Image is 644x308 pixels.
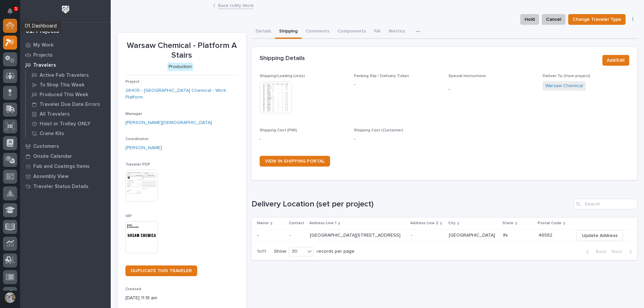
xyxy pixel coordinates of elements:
[20,161,111,171] a: Fab and Coatings Items
[260,156,330,167] a: VIEW IN SHIPPING PORTAL
[370,25,385,39] button: FAI
[503,231,509,238] p: IN
[574,199,637,209] input: Search
[411,231,414,238] p: -
[125,287,141,291] span: Created
[289,220,304,227] p: Contact
[33,143,59,149] p: Customers
[40,102,100,108] p: Traveler Due Date Errors
[289,248,305,255] div: 30
[40,121,91,127] p: Hoist or Trolley ONLY
[257,220,269,227] p: Name
[125,119,212,126] a: [PERSON_NAME][DEMOGRAPHIC_DATA]
[317,249,355,254] p: records per page
[538,231,554,238] p: 46582
[26,119,111,128] a: Hoist or Trolley ONLY
[609,249,637,255] button: Next
[410,220,438,227] p: Address Line 2
[581,249,609,255] button: Back
[167,63,193,71] div: Production
[274,249,286,254] p: Show
[125,41,238,60] p: Warsaw Chemical - Platform A Stairs
[252,229,638,242] tr: -- -[GEOGRAPHIC_DATA][STREET_ADDRESS][GEOGRAPHIC_DATA][STREET_ADDRESS] -- [GEOGRAPHIC_DATA][GEOGR...
[40,131,64,137] p: Crane Kits
[310,231,402,238] p: [GEOGRAPHIC_DATA][STREET_ADDRESS]
[33,62,56,68] p: Travelers
[576,230,623,241] button: Update Address
[20,151,111,161] a: Onsite Calendar
[260,55,305,62] h2: Shipping Details
[125,137,149,141] span: Coordinator
[309,220,336,227] p: Address Line 1
[40,111,70,117] p: All Travelers
[125,87,238,101] a: 26405 - [GEOGRAPHIC_DATA] Chemical - Work Platform
[125,214,132,218] span: VIP
[289,233,305,238] p: -
[545,82,583,89] a: Warsaw Chemical
[260,136,346,143] p: -
[449,231,496,238] p: [GEOGRAPHIC_DATA]
[26,100,111,109] a: Traveler Due Date Errors
[582,232,618,240] span: Update Address
[131,268,192,273] span: DUPLICATE THIS TRAVELER
[257,231,260,238] p: -
[592,249,606,255] span: Back
[275,25,302,39] button: Shipping
[59,3,72,16] img: Workspace Logo
[40,82,85,88] p: To Shop This Week
[20,50,111,60] a: Projects
[20,60,111,70] a: Travelers
[525,15,535,23] span: Hold
[568,14,626,25] button: Change Traveler Type
[333,25,370,39] button: Components
[448,74,486,78] span: Special Instructions
[26,129,111,138] a: Crane Kits
[33,184,89,190] p: Traveler Status Details
[33,153,72,160] p: Onsite Calendar
[611,249,626,255] span: Next
[25,28,59,35] div: 02. Projects
[40,92,88,98] p: Produced This Week
[538,220,561,227] p: Postal Code
[125,112,142,116] span: Manager
[125,163,150,167] span: Traveler PDF
[607,56,625,64] span: Add/Edit
[502,220,514,227] p: State
[546,15,561,23] span: Cancel
[260,74,305,78] span: Shipping/Loading List(s)
[20,181,111,191] a: Traveler Status Details
[26,70,111,80] a: Active Fab Travelers
[354,81,440,88] p: -
[26,80,111,89] a: To Shop This Week
[33,164,90,170] p: Fab and Coatings Items
[26,90,111,99] a: Produced This Week
[520,14,539,25] button: Hold
[265,159,325,164] span: VIEW IN SHIPPING PORTAL
[542,14,566,25] button: Cancel
[125,144,162,151] a: [PERSON_NAME]
[354,74,409,78] span: Packing Slip / Delivery Ticket
[33,174,68,180] p: Assembly View
[573,15,621,23] span: Change Traveler Type
[252,199,571,209] h1: Delivery Location (set per project)
[252,25,275,39] button: Details
[260,128,297,132] span: Shipping Cost (PWI)
[33,52,53,58] p: Projects
[385,25,409,39] button: Metrics
[252,243,271,260] p: 1 of 1
[543,74,590,78] span: Deliver To (from project)
[3,291,17,305] button: users-avatar
[125,295,238,302] p: [DATE] 11:18 am
[448,220,455,227] p: City
[3,4,17,18] button: Notifications
[20,40,111,50] a: My Work
[302,25,333,39] button: Comments
[354,128,403,132] span: Shipping Cost (Customer)
[26,109,111,119] a: All Travelers
[20,171,111,181] a: Assembly View
[354,136,440,143] p: -
[33,42,54,48] p: My Work
[40,72,89,78] p: Active Fab Travelers
[15,6,17,11] p: 1
[125,80,140,84] span: Project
